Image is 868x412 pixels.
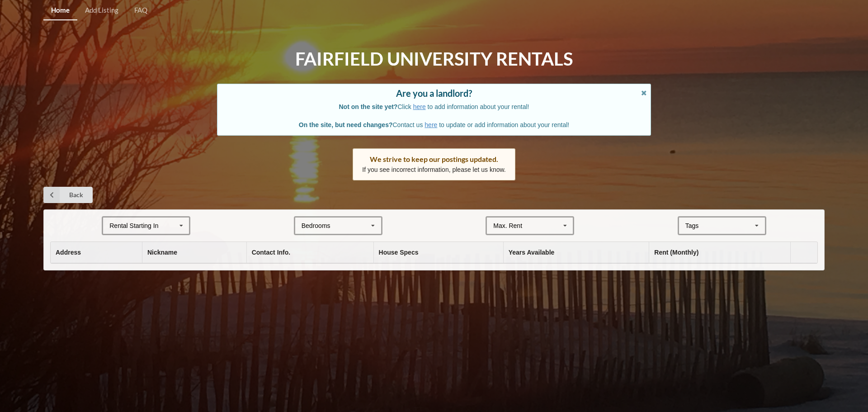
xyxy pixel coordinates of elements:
[43,187,93,203] a: Back
[413,103,426,110] a: here
[77,1,126,20] a: Add Listing
[339,103,529,110] span: Click to add information about your rental!
[51,242,142,263] th: Address
[295,47,573,71] h1: Fairfield University Rentals
[127,1,155,20] a: FAQ
[226,89,642,98] div: Are you a landlord?
[373,242,503,263] th: House Specs
[299,121,569,128] span: Contact us to update or add information about your rental!
[503,242,649,263] th: Years Available
[425,121,437,128] a: here
[246,242,373,263] th: Contact Info.
[649,242,790,263] th: Rent (Monthly)
[362,155,506,164] div: We strive to keep our postings updated.
[109,223,158,229] div: Rental Starting In
[683,221,712,231] div: Tags
[299,121,393,128] b: On the site, but need changes?
[142,242,246,263] th: Nickname
[339,103,398,110] b: Not on the site yet?
[493,223,522,229] div: Max. Rent
[302,223,330,229] div: Bedrooms
[362,165,506,174] p: If you see incorrect information, please let us know.
[43,1,77,20] a: Home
